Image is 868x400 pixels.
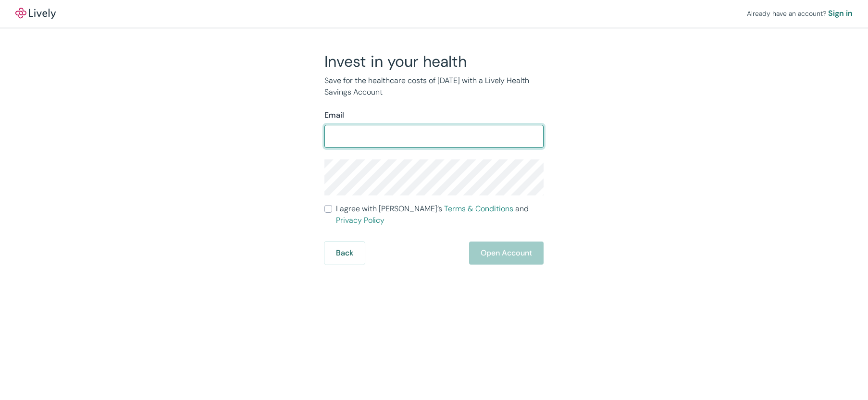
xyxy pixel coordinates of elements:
label: Email [324,109,344,121]
a: Terms & Conditions [444,204,513,214]
a: Sign in [828,8,853,19]
div: Already have an account? [747,8,853,19]
img: Lively [15,8,56,19]
a: Privacy Policy [336,215,384,225]
p: Save for the healthcare costs of [DATE] with a Lively Health Savings Account [324,75,544,98]
h2: Invest in your health [324,52,544,71]
button: Back [324,242,365,265]
a: LivelyLively [15,8,56,19]
span: I agree with [PERSON_NAME]’s and [336,203,544,226]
